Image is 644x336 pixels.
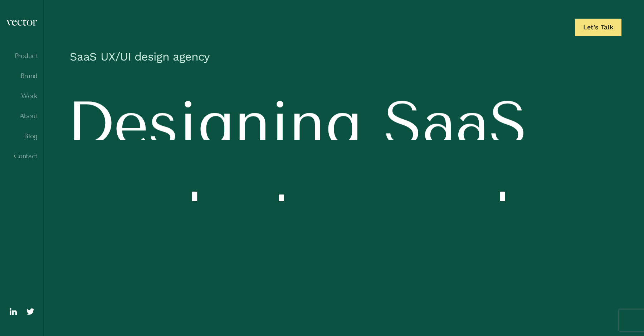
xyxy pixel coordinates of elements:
[346,183,547,245] span: people
[6,112,38,120] a: About
[6,52,38,59] a: Product
[384,93,528,154] span: SaaS
[575,19,621,36] a: Let's Talk
[6,133,38,140] a: Blog
[66,93,362,154] span: Designing
[6,72,38,80] a: Brand
[66,46,621,71] h1: SaaS UX/UI design agency
[6,92,38,100] a: Work
[6,153,38,160] a: Contact
[66,183,325,245] span: products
